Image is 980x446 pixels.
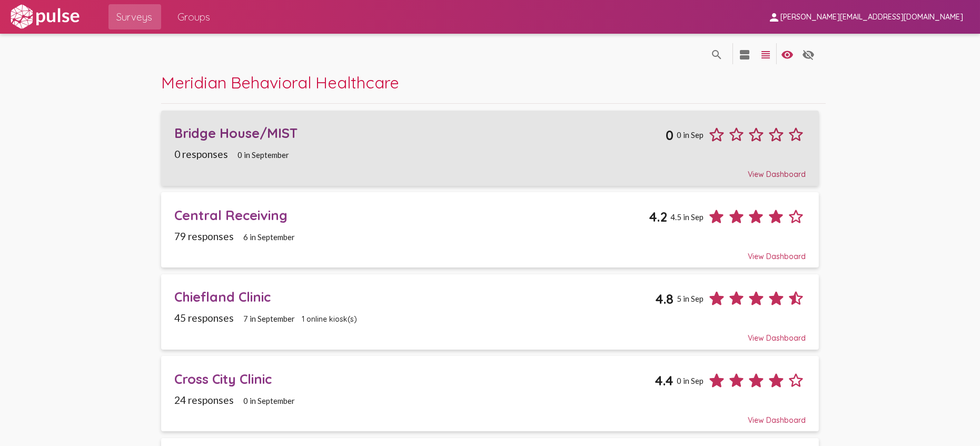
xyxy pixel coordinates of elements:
div: View Dashboard [174,160,806,179]
button: language [798,43,819,64]
div: View Dashboard [174,406,806,425]
span: 0 [666,127,674,143]
span: Surveys [117,7,153,26]
mat-icon: language [759,48,772,61]
mat-icon: language [710,48,723,61]
span: 0 in Sep [677,376,704,385]
span: 6 in September [244,232,295,242]
span: 4.2 [649,209,667,225]
span: 7 in September [244,314,295,323]
span: 4.5 in Sep [670,212,704,222]
div: View Dashboard [174,242,806,261]
div: Chiefland Clinic [174,289,655,305]
span: 0 in September [244,396,295,405]
span: 45 responses [174,312,234,324]
mat-icon: language [738,48,751,61]
mat-icon: language [802,48,815,61]
span: 5 in Sep [677,294,704,303]
button: language [734,43,755,64]
span: 4.8 [655,291,674,307]
a: Bridge House/MIST00 in Sep0 responses0 in SeptemberView Dashboard [161,111,819,186]
img: white-logo.svg [8,4,81,30]
span: Meridian Behavioral Healthcare [161,72,399,93]
div: Bridge House/MIST [174,125,666,141]
a: Groups [170,4,219,29]
span: [PERSON_NAME][EMAIL_ADDRESS][DOMAIN_NAME] [780,13,963,22]
span: 0 responses [174,148,228,160]
button: language [706,43,727,64]
div: Cross City Clinic [174,371,655,387]
span: 4.4 [655,372,674,389]
button: language [755,43,776,64]
a: Chiefland Clinic4.85 in Sep45 responses7 in September1 online kiosk(s)View Dashboard [161,274,819,350]
div: Central Receiving [174,207,649,223]
button: [PERSON_NAME][EMAIL_ADDRESS][DOMAIN_NAME] [759,7,972,26]
button: language [777,43,798,64]
mat-icon: person [768,11,780,24]
span: 1 online kiosk(s) [302,314,357,324]
span: 0 in September [238,150,290,160]
a: Cross City Clinic4.40 in Sep24 responses0 in SeptemberView Dashboard [161,356,819,431]
a: Surveys [108,4,161,29]
mat-icon: language [781,48,794,61]
div: View Dashboard [174,324,806,343]
span: 79 responses [174,230,234,242]
a: Central Receiving4.24.5 in Sep79 responses6 in SeptemberView Dashboard [161,192,819,267]
span: 0 in Sep [677,130,704,140]
span: Groups [178,7,211,26]
span: 24 responses [174,394,234,406]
